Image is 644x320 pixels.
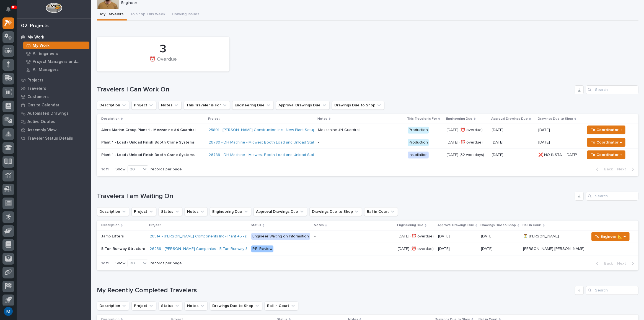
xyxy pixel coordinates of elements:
[592,261,615,266] button: Back
[587,126,625,134] button: To Coordinator →
[97,257,113,270] p: 1 of 1
[586,192,638,201] input: Search
[97,301,129,310] button: Description
[17,134,91,142] a: Traveler Status Details
[97,163,113,176] p: 1 of 1
[447,128,487,132] p: [DATE] (⏰ overdue)
[438,247,477,251] p: [DATE]
[159,207,182,216] button: Status
[151,167,182,172] p: records per page
[27,128,56,133] p: Assembly View
[408,139,429,146] div: Production
[617,167,629,172] span: Next
[586,286,638,295] div: Search
[184,101,230,110] button: This Traveler is For
[97,243,638,255] tr: 5 Ton Runway Structure5 Ton Runway Structure 26239 - [PERSON_NAME] Companies - 5 Ton Runway Struc...
[591,127,622,133] span: To Coordinator →
[97,101,129,110] button: Description
[2,3,14,15] button: Notifications
[254,207,307,216] button: Approval Drawings Due
[101,233,125,239] p: Jamb Lifters
[481,222,516,228] p: Drawings Due to Shop
[208,116,220,122] p: Project
[314,222,324,228] p: Notes
[447,140,487,145] p: [DATE] (⏰ overdue)
[408,152,429,158] div: Installation
[538,139,551,145] p: [DATE]
[17,101,91,109] a: Onsite Calendar
[251,245,273,252] div: P.E. Review
[149,222,161,228] p: Project
[276,101,330,110] button: Approval Drawings Due
[591,152,622,158] span: To Coordinator →
[615,167,638,172] button: Next
[101,140,198,145] p: Plant 1 - Load / Unload Finish Booth Crane Systems
[309,207,362,216] button: Drawings Due to Shop
[586,85,638,94] input: Search
[17,33,91,41] a: My Work
[438,234,477,239] p: [DATE]
[101,128,198,132] p: Alera Marine Group Plant 1 - Mezzanine #4 Guardrail
[97,192,573,200] h1: Travelers I am Waiting On
[97,207,129,216] button: Description
[131,207,156,216] button: Project
[151,261,182,266] p: records per page
[21,23,49,29] div: 02. Projects
[128,260,141,266] div: 30
[314,247,315,251] div: -
[106,42,220,56] div: 3
[150,247,262,251] a: 26239 - [PERSON_NAME] Companies - 5 Ton Runway Structure
[121,1,634,5] p: Engineer
[523,222,542,228] p: Ball in Court
[101,116,120,122] p: Description
[209,128,351,132] a: 25891 - [PERSON_NAME] Construction Inc - New Plant Setup - Mezzanine Project
[364,207,398,216] button: Ball in Court
[101,222,120,228] p: Description
[185,301,208,310] button: Notes
[523,245,586,251] p: [PERSON_NAME] [PERSON_NAME]
[481,245,494,251] p: [DATE]
[33,51,58,56] p: All Engineers
[601,261,613,266] span: Back
[491,116,528,122] p: Approval Drawings Due
[97,9,127,21] button: My Travelers
[17,126,91,134] a: Assembly View
[21,66,91,73] a: All Managers
[159,301,182,310] button: Status
[209,153,320,157] a: 26789 - DH Machine - Midwest Booth Load and Unload Station
[314,234,315,239] div: -
[27,119,55,124] p: Active Quotes
[595,233,626,240] span: To Engineer 📐 →
[447,153,487,157] p: [DATE] (32 workdays)
[232,101,274,110] button: Engineering Due
[251,222,261,228] p: Status
[2,306,14,317] button: users-avatar
[127,9,169,21] button: To Shop This Week
[209,140,320,145] a: 26789 - DH Machine - Midwest Booth Load and Unload Station
[33,67,59,72] p: All Managers
[17,93,91,101] a: Customers
[115,261,125,266] p: Show
[46,3,62,13] img: Workspace Logo
[101,153,198,157] p: Plant 1 - Load / Unload Finish Booth Crane Systems
[601,167,613,172] span: Back
[7,7,14,16] div: Notifications81
[27,94,49,99] p: Customers
[131,101,156,110] button: Project
[538,116,573,122] p: Drawings Due to Shop
[332,101,384,110] button: Drawings Due to Shop
[398,233,435,239] p: [DATE] (⏰ overdue)
[27,78,43,83] p: Projects
[12,5,16,9] p: 81
[97,136,638,149] tr: Plant 1 - Load / Unload Finish Booth Crane Systems26789 - DH Machine - Midwest Booth Load and Unl...
[101,245,146,251] p: 5 Ton Runway Structure
[587,138,625,147] button: To Coordinator →
[27,136,73,141] p: Traveler Status Details
[617,261,629,266] span: Next
[538,127,551,132] p: [DATE]
[438,222,474,228] p: Approval Drawings Due
[318,140,319,145] div: -
[397,222,423,228] p: Engineering Due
